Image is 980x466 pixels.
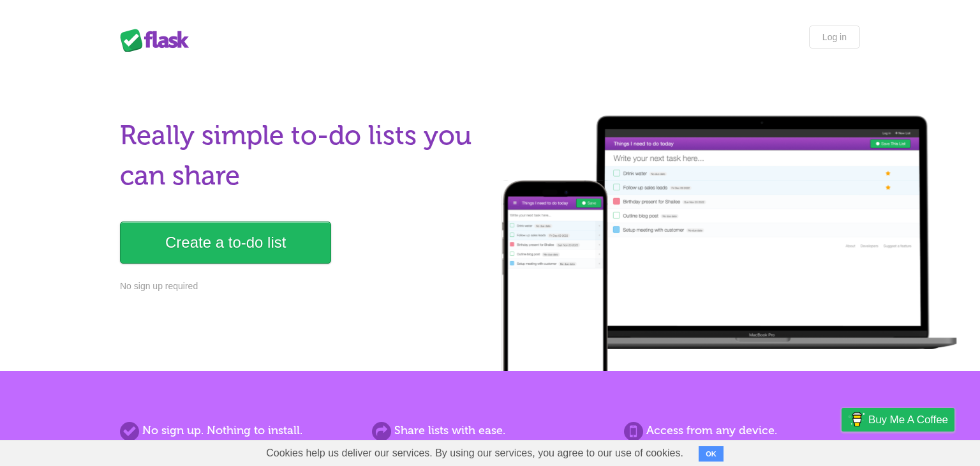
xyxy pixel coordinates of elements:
button: OK [699,446,724,462]
p: No sign up required [120,280,482,293]
div: Flask Lists [120,29,197,52]
a: Create a to-do list [120,222,331,264]
img: Buy me a coffee [848,409,865,430]
h2: Access from any device. [624,422,860,439]
h2: Share lists with ease. [372,422,608,439]
a: Log in [809,26,860,49]
span: Cookies help us deliver our services. By using our services, you agree to our use of cookies. [253,440,696,466]
span: Buy me a coffee [868,409,948,431]
a: Buy me a coffee [842,408,954,432]
h1: Really simple to-do lists you can share [120,116,482,196]
h2: No sign up. Nothing to install. [120,422,356,439]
